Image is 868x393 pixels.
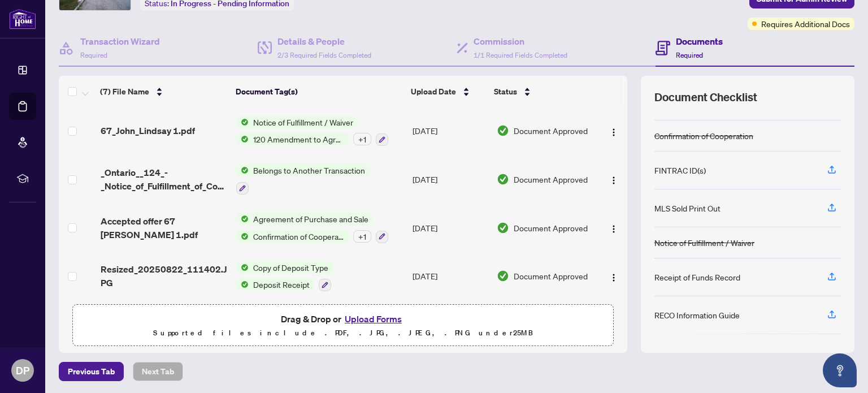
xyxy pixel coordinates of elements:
[101,214,228,241] span: Accepted offer 67 [PERSON_NAME] 1.pdf
[605,219,623,237] button: Logo
[249,133,349,145] span: 120 Amendment to Agreement of Purchase and Sale
[236,164,249,176] img: Status Icon
[609,128,618,137] img: Logo
[514,124,588,137] span: Document Approved
[353,133,371,145] div: + 1
[353,230,371,243] div: + 1
[249,116,358,128] span: Notice of Fulfillment / Waiver
[654,202,721,214] div: MLS Sold Print Out
[654,164,706,176] div: FINTRAC ID(s)
[654,129,753,142] div: Confirmation of Cooperation
[761,18,850,30] span: Requires Additional Docs
[101,262,228,290] span: Resized_20250822_111402.JPG
[654,271,740,283] div: Receipt of Funds Record
[236,261,249,274] img: Status Icon
[605,170,623,188] button: Logo
[249,278,314,291] span: Deposit Receipt
[96,76,231,107] th: (7) File Name
[408,107,492,156] td: [DATE]
[609,224,618,234] img: Logo
[676,51,703,59] span: Required
[609,273,618,282] img: Logo
[605,122,623,140] button: Logo
[654,236,754,249] div: Notice of Fulfillment / Waiver
[80,51,107,59] span: Required
[9,8,36,29] img: logo
[654,89,757,105] span: Document Checklist
[236,230,249,243] img: Status Icon
[133,362,183,381] button: Next Tab
[236,116,388,146] button: Status IconNotice of Fulfillment / WaiverStatus Icon120 Amendment to Agreement of Purchase and Sa...
[236,213,249,225] img: Status Icon
[16,362,29,378] span: DP
[281,312,405,326] span: Drag & Drop or
[249,261,333,274] span: Copy of Deposit Type
[494,85,517,98] span: Status
[411,85,456,98] span: Upload Date
[408,252,492,301] td: [DATE]
[231,76,406,107] th: Document Tag(s)
[101,124,195,137] span: 67_John_Lindsay 1.pdf
[236,261,333,292] button: Status IconCopy of Deposit TypeStatus IconDeposit Receipt
[408,204,492,252] td: [DATE]
[609,176,618,185] img: Logo
[605,267,623,285] button: Logo
[277,34,371,48] h4: Details & People
[249,213,373,225] span: Agreement of Purchase and Sale
[497,270,509,282] img: Document Status
[80,326,606,340] p: Supported files include .PDF, .JPG, .JPEG, .PNG under 25 MB
[249,230,349,243] span: Confirmation of Cooperation
[676,34,723,48] h4: Documents
[514,222,588,234] span: Document Approved
[341,312,405,326] button: Upload Forms
[249,164,370,176] span: Belongs to Another Transaction
[489,76,594,107] th: Status
[497,222,509,234] img: Document Status
[236,133,249,145] img: Status Icon
[236,278,249,291] img: Status Icon
[73,305,613,347] span: Drag & Drop orUpload FormsSupported files include .PDF, .JPG, .JPEG, .PNG under25MB
[654,309,740,321] div: RECO Information Guide
[236,164,370,195] button: Status IconBelongs to Another Transaction
[514,270,588,282] span: Document Approved
[100,85,149,98] span: (7) File Name
[497,173,509,185] img: Document Status
[236,213,388,243] button: Status IconAgreement of Purchase and SaleStatus IconConfirmation of Cooperation+1
[68,362,115,381] span: Previous Tab
[497,124,509,137] img: Document Status
[406,76,490,107] th: Upload Date
[408,155,492,204] td: [DATE]
[59,362,124,381] button: Previous Tab
[101,166,228,193] span: _Ontario__124_-_Notice_of_Fulfillment_of_Condition__2_ 1.pdf
[474,51,567,59] span: 1/1 Required Fields Completed
[474,34,567,48] h4: Commission
[277,51,371,59] span: 2/3 Required Fields Completed
[236,116,249,128] img: Status Icon
[80,34,160,48] h4: Transaction Wizard
[514,173,588,185] span: Document Approved
[823,353,857,387] button: Open asap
